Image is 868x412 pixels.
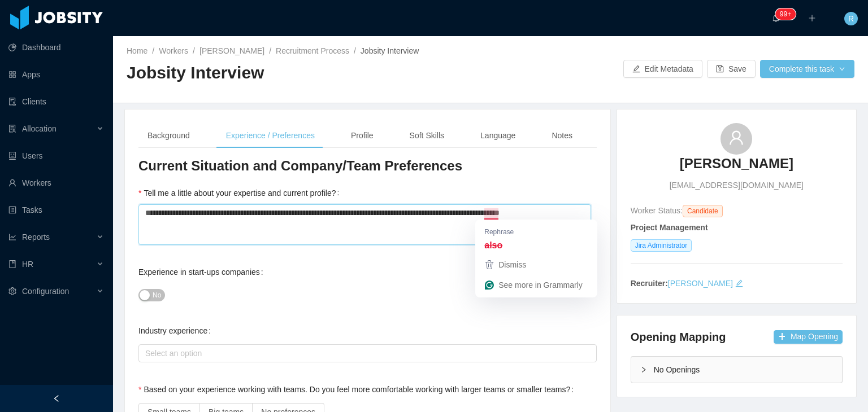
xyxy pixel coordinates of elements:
[142,347,148,361] input: Industry experience
[8,287,16,295] i: icon: setting
[471,123,524,148] div: Language
[623,60,702,78] button: icon: editEdit Metadata
[217,123,324,148] div: Experience / Preferences
[354,46,356,55] span: /
[774,330,843,344] button: icon: plusMap Opening
[138,204,591,246] textarea: To enrich screen reader interactions, please activate Accessibility in Grammarly extension settings
[775,8,796,20] sup: 236
[8,260,16,268] i: icon: book
[127,46,147,55] a: Home
[342,123,383,148] div: Profile
[668,279,733,288] a: [PERSON_NAME]
[269,46,271,55] span: /
[8,172,104,194] a: icon: userWorkers
[127,62,491,85] h2: Jobsity Interview
[145,348,585,359] div: Select an option
[193,46,195,55] span: /
[8,233,16,241] i: icon: line-chart
[8,63,104,86] a: icon: appstoreApps
[138,157,597,175] h3: Current Situation and Company/Team Preferences
[199,46,264,55] a: [PERSON_NAME]
[8,199,104,221] a: icon: profileTasks
[680,155,793,179] a: [PERSON_NAME]
[542,123,581,148] div: Notes
[138,289,165,301] button: Experience in start-ups companies
[22,287,69,296] span: Configuration
[138,189,344,198] label: Tell me a little about your expertise and current profile?
[631,329,726,345] h4: Opening Mapping
[670,179,804,191] span: [EMAIL_ADDRESS][DOMAIN_NAME]
[361,46,419,55] span: Jobsity Interview
[8,90,104,113] a: icon: auditClients
[772,14,780,22] i: icon: bell
[276,46,349,55] a: Recruitment Process
[22,260,33,269] span: HR
[153,290,161,301] span: No
[728,130,744,146] i: icon: user
[631,357,842,383] div: icon: rightNo Openings
[631,279,668,288] strong: Recruiter:
[8,125,16,133] i: icon: solution
[138,123,199,148] div: Background
[138,268,268,277] label: Experience in start-ups companies
[22,124,57,133] span: Allocation
[707,60,756,78] button: icon: saveSave
[631,206,683,215] span: Worker Status:
[680,155,793,173] h3: [PERSON_NAME]
[683,205,723,217] span: Candidate
[22,233,50,242] span: Reports
[631,239,692,252] span: Jira Administrator
[159,46,188,55] a: Workers
[848,12,854,25] span: R
[735,279,743,287] i: icon: edit
[640,366,647,373] i: icon: right
[152,46,154,55] span: /
[138,326,215,335] label: Industry experience
[760,60,854,78] button: Complete this taskicon: down
[401,123,453,148] div: Soft Skills
[8,144,104,167] a: icon: robotUsers
[138,385,578,394] label: Based on your experience working with teams. Do you feel more comfortable working with larger tea...
[631,223,708,232] strong: Project Management
[8,36,104,59] a: icon: pie-chartDashboard
[808,14,816,22] i: icon: plus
